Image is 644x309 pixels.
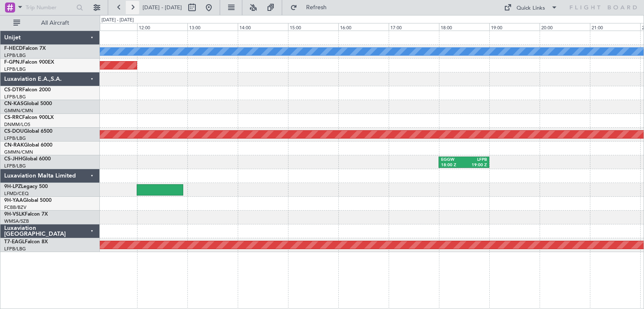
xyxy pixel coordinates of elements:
[4,135,26,142] a: LFPB/LBG
[4,101,52,106] a: CN-KASGlobal 5000
[4,149,33,155] a: GMMN/CMN
[439,23,489,31] div: 18:00
[4,60,22,65] span: F-GPNJ
[286,1,337,14] button: Refresh
[389,23,439,31] div: 17:00
[288,23,338,31] div: 15:00
[4,204,26,211] a: FCBB/BZV
[441,162,464,168] div: 18:00 Z
[4,88,22,93] span: CS-DTR
[26,1,74,14] input: Trip Number
[4,198,52,203] a: 9H-YAAGlobal 5000
[4,88,51,93] a: CS-DTRFalcon 2000
[4,163,26,169] a: LFPB/LBG
[4,246,26,252] a: LFPB/LBG
[4,60,54,65] a: F-GPNJFalcon 900EX
[338,23,389,31] div: 16:00
[238,23,288,31] div: 14:00
[4,129,24,134] span: CS-DOU
[4,46,23,51] span: F-HECD
[4,191,29,197] a: LFMD/CEQ
[4,52,26,59] a: LFPB/LBG
[4,121,30,128] a: DNMM/LOS
[464,157,486,163] div: LFPB
[4,157,22,162] span: CS-JHH
[500,1,562,14] button: Quick Links
[4,212,48,217] a: 9H-VSLKFalcon 7X
[517,4,545,13] div: Quick Links
[4,218,29,224] a: WMSA/SZB
[464,162,486,168] div: 19:00 Z
[441,157,464,163] div: EGGW
[4,184,48,189] a: 9H-LPZLegacy 500
[4,66,26,72] a: LFPB/LBG
[4,198,23,203] span: 9H-YAA
[4,212,25,217] span: 9H-VSLK
[137,23,187,31] div: 12:00
[4,143,24,148] span: CN-RAK
[590,23,640,31] div: 21:00
[4,184,21,189] span: 9H-LPZ
[4,108,33,114] a: GMMN/CMN
[9,16,91,30] button: All Aircraft
[4,46,46,51] a: F-HECDFalcon 7X
[4,129,52,134] a: CS-DOUGlobal 6500
[4,115,22,120] span: CS-RRC
[4,115,54,120] a: CS-RRCFalcon 900LX
[4,239,48,245] a: T7-EAGLFalcon 8X
[187,23,238,31] div: 13:00
[87,23,138,31] div: 11:00
[4,239,25,245] span: T7-EAGL
[489,23,540,31] div: 19:00
[540,23,590,31] div: 20:00
[4,157,51,162] a: CS-JHHGlobal 6000
[4,143,52,148] a: CN-RAKGlobal 6000
[299,5,334,10] span: Refresh
[22,20,88,26] span: All Aircraft
[143,4,182,11] span: [DATE] - [DATE]
[4,101,23,106] span: CN-KAS
[4,94,26,100] a: LFPB/LBG
[101,17,134,24] div: [DATE] - [DATE]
